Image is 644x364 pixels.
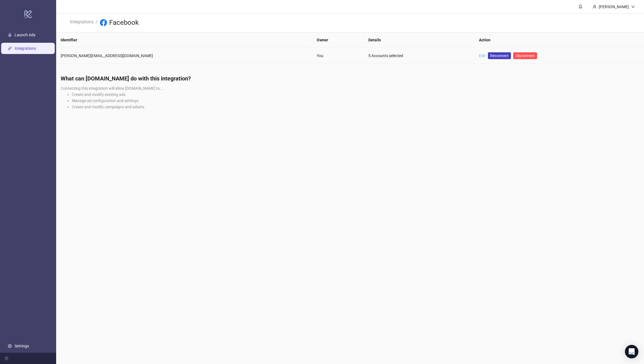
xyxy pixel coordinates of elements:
span: bell [579,5,583,8]
h3: Facebook [109,18,139,27]
div: 5 Accounts selected [368,53,470,59]
span: menu-fold [4,356,8,360]
div: You [317,53,359,59]
button: Disconnect [513,52,537,59]
li: Create and modify existing ads [72,91,640,98]
div: [PERSON_NAME] [597,4,631,10]
li: Manage ad configuration and settings [72,98,640,104]
span: down [631,5,635,9]
th: Owner [312,32,364,48]
a: Launch Ads [15,33,35,37]
span: Connecting this integration will allow [DOMAIN_NAME] to... [61,86,163,91]
a: Settings [15,344,29,348]
th: Action [474,32,644,48]
a: Edit [479,53,486,58]
th: Details [364,32,474,48]
span: Disconnect [515,53,535,58]
span: user [593,5,597,9]
li: / [96,18,98,27]
a: Integrations [15,46,36,51]
h4: What can [DOMAIN_NAME] do with this integration? [61,75,640,82]
div: [PERSON_NAME][EMAIL_ADDRESS][DOMAIN_NAME] [61,53,308,59]
a: Reconnect [488,52,511,59]
span: Reconnect [490,53,509,59]
a: Integrations [69,18,95,24]
div: Open Intercom Messenger [625,345,638,358]
li: Create and modify campaigns and adsets [72,104,640,110]
th: Identifier [56,32,312,48]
